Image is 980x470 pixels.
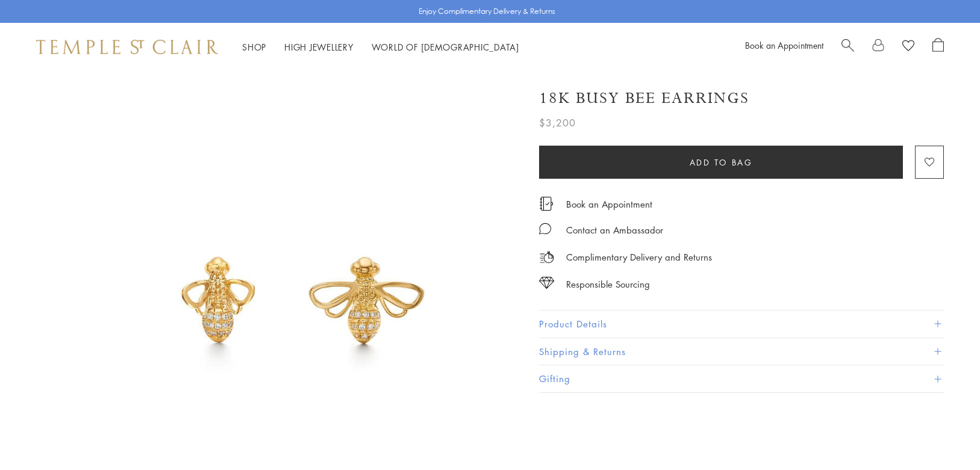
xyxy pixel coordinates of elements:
button: Shipping & Returns [539,338,944,365]
a: Book an Appointment [566,197,652,211]
img: icon_appointment.svg [539,197,554,211]
img: icon_sourcing.svg [539,277,554,289]
p: Complimentary Delivery and Returns [566,250,712,265]
img: icon_delivery.svg [539,250,554,265]
div: Contact an Ambassador [566,223,663,238]
a: Book an Appointment [745,39,823,51]
nav: Main navigation [242,40,519,55]
span: $3,200 [539,115,576,131]
a: View Wishlist [902,38,914,56]
p: Enjoy Complimentary Delivery & Returns [419,5,555,17]
a: Open Shopping Bag [932,38,944,56]
img: Temple St. Clair [36,40,218,54]
a: ShopShop [242,41,266,53]
h1: 18K Busy Bee Earrings [539,88,749,109]
img: MessageIcon-01_2.svg [539,223,551,235]
a: High JewelleryHigh Jewellery [284,41,354,53]
a: Search [841,38,854,56]
div: Responsible Sourcing [566,277,650,292]
span: Add to bag [690,156,753,169]
button: Gifting [539,365,944,392]
a: World of [DEMOGRAPHIC_DATA]World of [DEMOGRAPHIC_DATA] [372,41,519,53]
button: Product Details [539,311,944,338]
button: Add to bag [539,146,903,179]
